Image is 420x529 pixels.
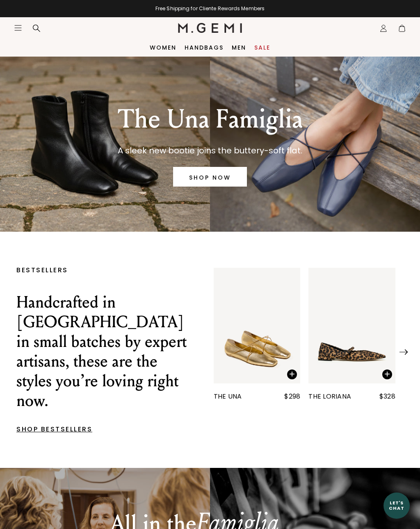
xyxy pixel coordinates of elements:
[308,392,351,401] div: The Loriana
[214,392,242,401] div: The Una
[308,268,395,401] a: The Loriana The Loriana$328
[383,500,410,511] div: Let's Chat
[14,24,22,32] button: Open site menu
[399,349,408,355] img: Next Arrow
[232,44,246,51] a: Men
[254,44,270,51] a: Sale
[118,144,303,157] p: A sleek new bootie joins the buttery-soft flat.
[178,23,242,33] img: M.Gemi
[185,44,224,51] a: Handbags
[16,268,189,273] p: BESTSELLERS
[308,268,395,383] img: The Loriana
[16,427,189,432] p: SHOP BESTSELLERS
[197,268,412,401] div: 1 / 25
[214,268,301,401] a: The Una The Una$298
[214,268,301,383] img: The Una
[150,44,176,51] a: Women
[284,392,300,401] div: $298
[16,292,189,410] p: Handcrafted in [GEOGRAPHIC_DATA] in small batches by expert artisans, these are the styles you’re...
[118,105,303,134] p: The Una Famiglia
[379,392,395,401] div: $328
[173,167,247,187] a: SHOP NOW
